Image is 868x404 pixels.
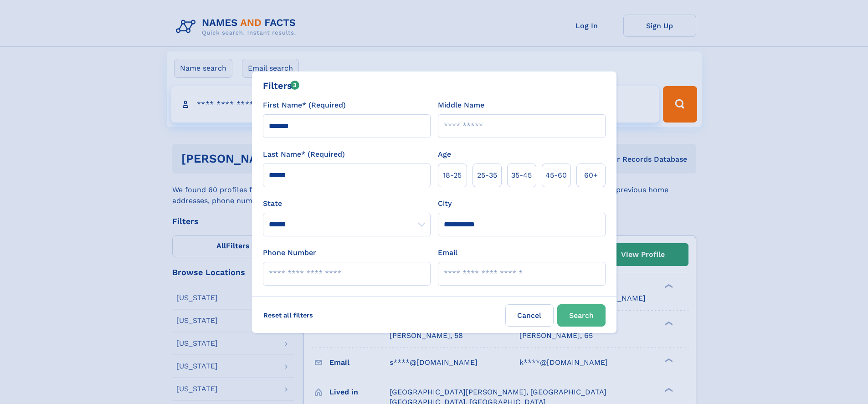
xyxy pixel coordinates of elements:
[438,247,457,258] label: Email
[257,304,319,326] label: Reset all filters
[443,170,462,181] span: 18‑25
[545,170,567,181] span: 45‑60
[263,79,300,92] div: Filters
[438,198,452,209] label: City
[263,198,431,209] label: State
[438,100,484,111] label: Middle Name
[263,149,345,160] label: Last Name* (Required)
[557,304,606,327] button: Search
[263,100,346,111] label: First Name* (Required)
[505,304,554,327] label: Cancel
[584,170,598,181] span: 60+
[263,247,316,258] label: Phone Number
[511,170,532,181] span: 35‑45
[438,149,451,160] label: Age
[477,170,497,181] span: 25‑35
